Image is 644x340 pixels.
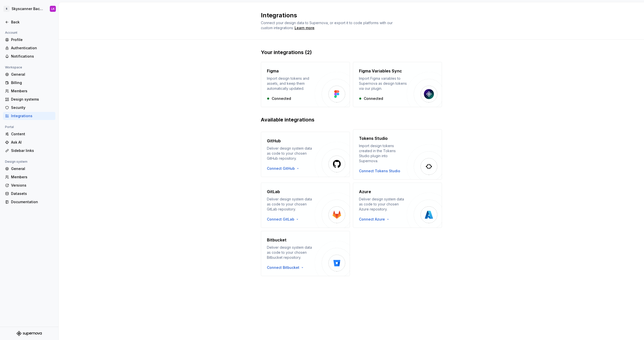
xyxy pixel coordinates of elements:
[267,76,315,91] div: Import design tokens and assets, and keep them automatically updated.
[3,173,55,181] a: Members
[267,237,287,243] h4: Bitbucket
[3,104,55,112] a: Security
[3,138,55,146] a: Ask AI
[3,36,55,44] a: Profile
[12,6,44,11] div: Skyscanner Backpack
[294,26,315,30] span: .
[261,116,442,123] h2: Available integrations
[267,138,281,144] h4: GitHub
[3,52,55,60] a: Notifications
[261,231,350,276] button: BitbucketDeliver design system data as code to your chosen Bitbucket repository.Connect Bitbucket
[3,70,55,78] a: General
[3,87,55,95] a: Members
[261,11,436,19] h2: Integrations
[261,21,394,30] span: Connect your design data to Supernova, or export it to code platforms with our custom integrations.
[359,168,400,174] button: Connect Tokens Studio
[3,112,55,120] a: Integrations
[267,197,315,212] div: Deliver design system data as code to your chosen GitLab repository.
[3,198,55,206] a: Documentation
[11,72,53,77] div: General
[267,68,279,74] h4: Figma
[11,183,53,188] div: Versions
[3,147,55,155] a: Sidebar links
[3,18,55,26] a: Back
[359,68,402,74] h4: Figma Variables Sync
[1,3,57,14] button: SSkyscanner BackpackLK
[359,197,407,212] div: Deliver design system data as code to your chosen Azure repository.
[11,148,53,153] div: Sidebar links
[11,80,53,85] div: Billing
[267,245,315,260] div: Deliver design system data as code to your chosen Bitbucket repository.
[11,175,53,180] div: Members
[11,37,53,42] div: Profile
[11,113,53,118] div: Integrations
[353,183,442,228] button: AzureDeliver design system data as code to your chosen Azure repository.Connect Azure
[17,331,42,336] svg: Supernova Logo
[359,189,371,195] h4: Azure
[359,76,407,91] div: Import Figma variables to Supernova as design tokens via our plugin.
[359,135,388,141] h4: Tokens Studio
[3,190,55,198] a: Datasets
[11,199,53,204] div: Documentation
[353,62,442,107] button: Figma Variables SyncImport Figma variables to Supernova as design tokens via our plugin.Connected
[3,95,55,103] a: Design systems
[11,166,53,171] div: General
[3,130,55,138] a: Content
[3,124,16,130] div: Portal
[359,143,407,163] div: Import design tokens created in the Tokens Studio plugin into Supernova.
[11,191,53,196] div: Datasets
[267,189,280,195] h4: GitLab
[11,105,53,110] div: Security
[261,183,350,228] button: GitLabDeliver design system data as code to your chosen GitLab repository.Connect GitLab
[3,30,19,36] div: Account
[267,265,299,270] span: Connect Bitbucket
[267,166,295,171] span: Connect GitHub
[267,166,302,171] button: Connect GitHub
[359,217,385,222] span: Connect Azure
[11,54,53,59] div: Notifications
[11,97,53,102] div: Design systems
[267,217,301,222] button: Connect GitLab
[267,146,315,161] div: Deliver design system data as code to your chosen GitHub repository.
[11,132,53,137] div: Content
[267,217,294,222] span: Connect GitLab
[261,49,442,56] h2: Your integrations (2)
[353,129,442,180] button: Tokens StudioImport design tokens created in the Tokens Studio plugin into Supernova.Connect Toke...
[295,25,314,30] a: Learn more
[359,217,392,222] button: Connect Azure
[3,159,29,165] div: Design system
[4,6,10,12] div: S
[51,7,55,11] div: LK
[3,181,55,189] a: Versions
[3,64,24,70] div: Workspace
[261,62,350,107] button: FigmaImport design tokens and assets, and keep them automatically updated.Connected
[11,140,53,145] div: Ask AI
[11,46,53,51] div: Authentication
[11,20,53,25] div: Back
[11,89,53,94] div: Members
[261,129,350,180] button: GitHubDeliver design system data as code to your chosen GitHub repository.Connect GitHub
[3,44,55,52] a: Authentication
[3,165,55,173] a: General
[267,265,306,270] button: Connect Bitbucket
[3,79,55,87] a: Billing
